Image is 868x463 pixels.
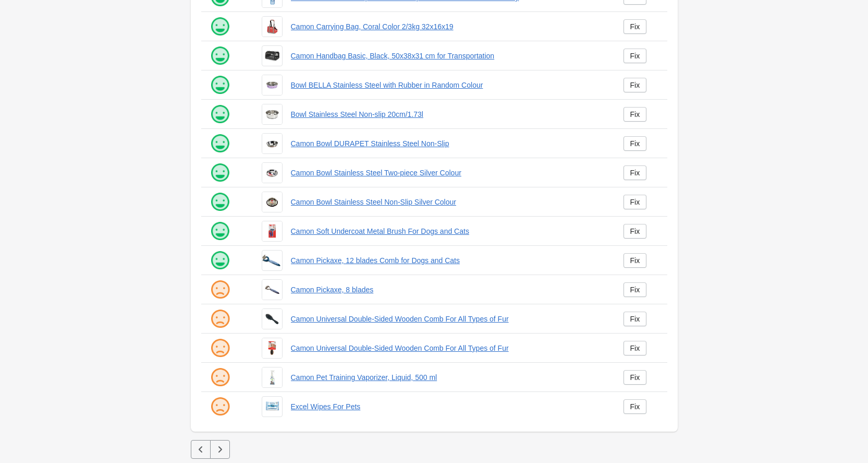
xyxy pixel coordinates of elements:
[210,308,230,329] img: sad.png
[210,279,230,300] img: sad.png
[291,284,607,295] a: Camon Pickaxe, 8 blades
[630,81,640,89] div: Fix
[291,401,607,412] a: Excel Wipes For Pets
[291,314,607,324] a: Camon Universal Double-Sided Wooden Comb For All Types of Fur
[210,221,230,242] img: happy.png
[210,133,230,154] img: happy.png
[630,286,640,294] div: Fix
[291,51,607,61] a: Camon Handbag Basic, Black, 50x38x31 cm for Transportation
[210,104,230,125] img: happy.png
[291,21,607,32] a: Camon Carrying Bag, Coral Color 2/3kg 32x16x19
[630,52,640,60] div: Fix
[624,341,647,355] a: Fix
[210,338,230,359] img: sad.png
[210,45,230,66] img: happy.png
[624,282,647,297] a: Fix
[630,110,640,118] div: Fix
[291,197,607,207] a: Camon Bowl Stainless Steel Non-Slip Silver Colour
[210,162,230,183] img: happy.png
[210,367,230,388] img: sad.png
[291,226,607,236] a: Camon Soft Undercoat Metal Brush For Dogs and Cats
[624,253,647,268] a: Fix
[624,136,647,151] a: Fix
[630,169,640,177] div: Fix
[291,109,607,120] a: Bowl Stainless Steel Non-slip 20cm/1.73l
[624,19,647,34] a: Fix
[291,343,607,353] a: Camon Universal Double-Sided Wooden Comb For All Types of Fur
[630,139,640,148] div: Fix
[210,16,230,37] img: happy.png
[630,344,640,352] div: Fix
[630,315,640,323] div: Fix
[210,250,230,271] img: happy.png
[630,256,640,265] div: Fix
[630,373,640,382] div: Fix
[630,198,640,206] div: Fix
[624,399,647,414] a: Fix
[630,402,640,411] div: Fix
[291,80,607,90] a: Bowl BELLA Stainless Steel with Rubber in Random Colour
[210,396,230,417] img: sad.png
[291,168,607,178] a: Camon Bowl Stainless Steel Two-piece Silver Colour
[291,372,607,383] a: Camon Pet Training Vaporizer, Liquid, 500 ml
[624,312,647,326] a: Fix
[630,227,640,235] div: Fix
[624,370,647,385] a: Fix
[630,22,640,31] div: Fix
[624,195,647,209] a: Fix
[291,138,607,149] a: Camon Bowl DURAPET Stainless Steel Non-Slip
[291,255,607,266] a: Camon Pickaxe, 12 blades Comb for Dogs and Cats
[624,165,647,180] a: Fix
[624,224,647,239] a: Fix
[624,107,647,122] a: Fix
[624,49,647,63] a: Fix
[210,192,230,212] img: happy.png
[210,75,230,96] img: happy.png
[624,78,647,92] a: Fix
